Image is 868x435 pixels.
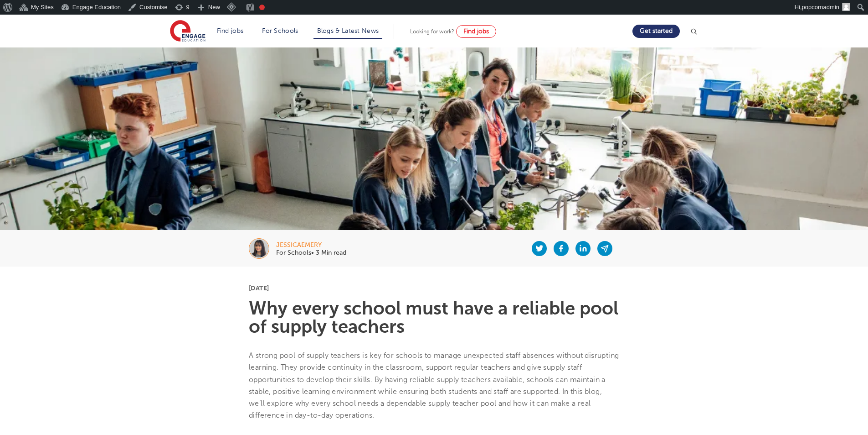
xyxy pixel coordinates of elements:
div: Focus keyphrase not set [259,5,265,10]
div: jessicaemery [276,242,346,248]
a: Find jobs [217,27,244,34]
p: For Schools• 3 Min read [276,250,346,256]
img: Engage Education [170,20,205,43]
h1: Why every school must have a reliable pool of supply teachers [249,299,619,336]
a: For Schools [262,27,298,34]
span: popcornadmin [802,4,839,10]
a: Find jobs [456,25,496,38]
a: Get started [632,25,680,38]
span: Looking for work? [410,28,454,35]
span: Find jobs [463,28,489,35]
a: Blogs & Latest News [317,27,379,34]
span: A strong pool of supply teachers is key for schools to manage unexpected staff absences without d... [249,351,619,419]
p: [DATE] [249,285,619,291]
